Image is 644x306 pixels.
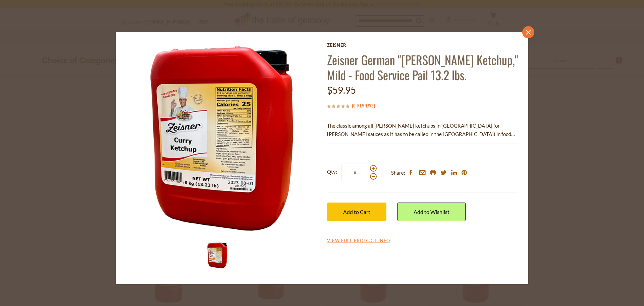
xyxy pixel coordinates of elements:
[126,42,317,234] img: Zeisner German "Curry Ketchup," Mild - Food Service Pail 13.2 lbs.
[343,209,370,215] span: Add to Cart
[391,169,405,177] span: Share:
[397,203,466,221] a: Add to Wishlist
[327,203,386,221] button: Add to Cart
[327,42,518,48] a: Zeisner
[352,102,375,109] span: ( )
[327,238,390,244] a: View Full Product Info
[327,51,518,84] a: Zeisner German "[PERSON_NAME] Ketchup," Mild - Food Service Pail 13.2 lbs.
[341,164,369,182] input: Qty:
[327,168,337,176] strong: Qty:
[204,242,231,269] img: Zeisner German "Curry Ketchup," Mild - Food Service Pail 13.2 lbs.
[327,84,356,96] span: $59.95
[327,122,518,138] p: The classic among all [PERSON_NAME] ketchups in [GEOGRAPHIC_DATA] (or [PERSON_NAME] sauces as it ...
[353,102,374,110] a: 0 Reviews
